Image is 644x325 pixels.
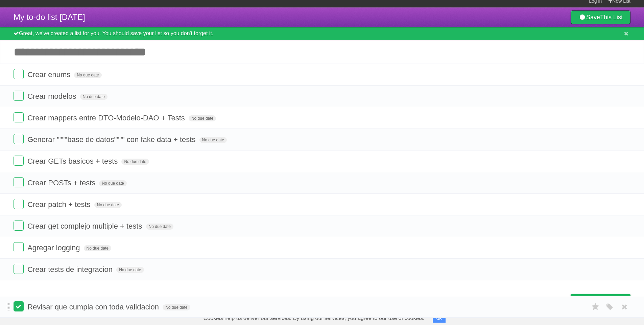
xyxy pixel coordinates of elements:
label: Done [14,199,24,209]
span: No due date [121,159,149,165]
span: Crear mappers entre DTO-Modelo-DAO + Tests [27,114,187,122]
span: Revisar que cumpla con toda validacion [27,303,161,311]
span: Crear get complejo multiple + tests [27,222,144,230]
span: Crear GETs basicos + tests [27,157,119,165]
span: No due date [163,304,190,310]
img: Buy me a coffee [574,295,583,306]
span: No due date [80,94,108,100]
span: No due date [199,137,227,143]
span: Agregar logging [27,243,81,252]
span: Crear tests de integracion [27,265,114,274]
label: Done [14,264,24,274]
label: Done [14,69,24,79]
span: No due date [146,224,173,230]
label: Done [14,91,24,101]
label: Star task [589,301,602,312]
label: Done [14,242,24,252]
b: This List [600,14,623,21]
label: Done [14,220,24,231]
span: No due date [99,180,126,186]
span: No due date [189,115,216,121]
span: Buy me a coffee [585,295,627,306]
span: Generar """"base de datos"""" con fake data + tests [27,135,197,144]
span: Crear patch + tests [27,200,92,209]
label: Done [14,177,24,187]
label: Done [14,301,24,311]
span: Crear POSTs + tests [27,179,97,187]
span: No due date [94,202,122,208]
span: No due date [84,245,111,251]
span: No due date [116,267,144,273]
span: No due date [74,72,101,78]
label: Done [14,134,24,144]
label: Done [14,112,24,122]
span: My to-do list [DATE] [14,13,85,22]
label: Done [14,156,24,166]
span: Cookies help us deliver our services. By using our services, you agree to our use of cookies. [197,311,431,325]
span: Crear modelos [27,92,78,100]
span: Crear enums [27,70,72,79]
a: SaveThis List [571,10,630,24]
a: Buy me a coffee [571,294,630,307]
button: OK [433,315,446,323]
